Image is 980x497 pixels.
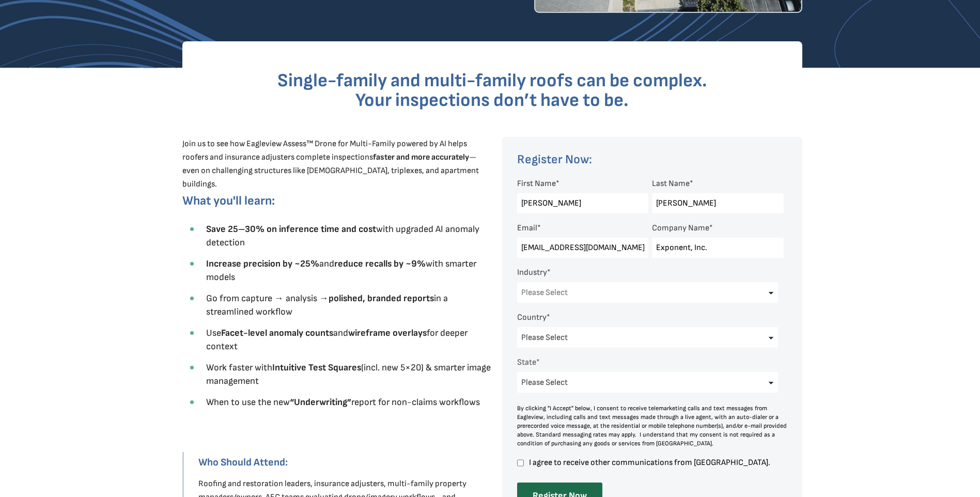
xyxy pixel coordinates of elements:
span: Use and for deeper context [206,328,468,352]
span: When to use the new report for non-claims workflows [206,397,480,408]
span: Work faster with (incl. new 5×20) & smarter image management [206,362,491,386]
span: I agree to receive other communications from [GEOGRAPHIC_DATA]. [527,458,784,467]
span: Company Name [652,223,709,233]
strong: Who Should Attend: [198,456,288,469]
span: Country [517,313,547,322]
strong: Facet-level anomaly counts [221,328,333,338]
span: Register Now: [517,152,592,167]
div: By clicking "I Accept" below, I consent to receive telemarketing calls and text messages from Eag... [517,404,788,448]
span: First Name [517,179,556,189]
span: Email [517,223,537,233]
strong: Save 25–30% on inference time and cost [206,224,376,235]
span: Join us to see how Eagleview Assess™ Drone for Multi-Family powered by AI helps roofers and insur... [182,139,479,189]
strong: polished, branded reports [329,293,434,304]
span: State [517,358,536,367]
span: Single-family and multi-family roofs can be complex. [277,70,707,92]
span: Go from capture → analysis → in a streamlined workflow [206,293,448,317]
input: I agree to receive other communications from [GEOGRAPHIC_DATA]. [517,458,524,468]
span: What you'll learn: [182,193,275,208]
span: Your inspections don’t have to be. [355,89,629,112]
strong: reduce recalls by ~9% [334,258,426,269]
span: Industry [517,268,547,277]
strong: wireframe overlays [348,328,427,338]
span: Last Name [652,179,690,189]
strong: “Underwriting” [290,397,351,408]
strong: Increase precision by ~25% [206,258,319,269]
span: with upgraded AI anomaly detection [206,224,479,248]
strong: faster and more accurately [373,152,469,162]
span: and with smarter models [206,258,476,283]
strong: Intuitive Test Squares [272,362,361,373]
